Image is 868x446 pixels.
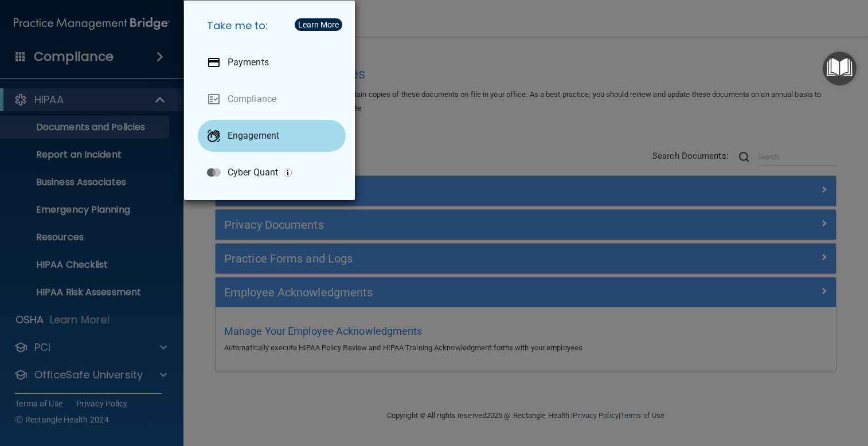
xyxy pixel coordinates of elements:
[228,167,278,178] p: Cyber Quant
[198,10,346,42] h5: Take me to:
[295,18,342,31] button: Learn More
[823,52,857,85] button: Open Resource Center
[298,21,339,29] div: Learn More
[198,120,346,152] a: Engagement
[198,83,346,115] a: Compliance
[670,365,854,410] iframe: Drift Widget Chat Controller
[228,130,279,142] p: Engagement
[228,57,269,68] p: Payments
[198,46,346,79] a: Payments
[198,157,346,189] a: Cyber Quant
